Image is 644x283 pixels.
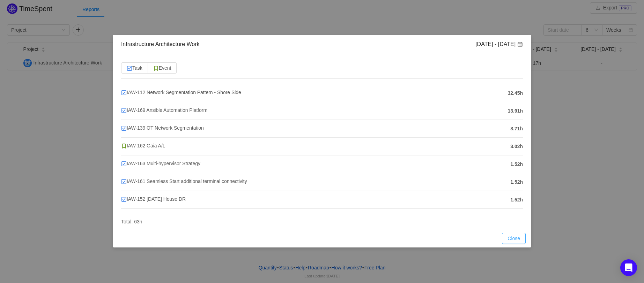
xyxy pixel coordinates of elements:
[121,40,200,48] div: Infrastructure Architecture Work
[620,259,637,276] div: Open Intercom Messenger
[121,161,200,166] span: IAW-163 Multi-hypervisor Strategy
[121,108,127,113] img: 10318
[510,125,523,132] span: 8.71h
[121,90,241,95] span: IAW-112 Network Segmentation Pattern - Shore Side
[121,143,165,148] span: IAW-162 Gaia A/L
[510,143,523,150] span: 3.02h
[121,197,127,202] img: 10318
[510,196,523,204] span: 1.52h
[510,161,523,168] span: 1.52h
[127,66,132,71] img: 10318
[121,125,127,131] img: 10318
[153,65,171,71] span: Event
[121,90,127,95] img: 10318
[121,161,127,167] img: 10318
[510,178,523,186] span: 1.52h
[127,65,142,71] span: Task
[121,143,127,149] img: 10315
[121,125,204,131] span: IAW-139 OT Network Segmentation
[502,233,526,244] button: Close
[475,40,523,48] div: [DATE] - [DATE]
[508,107,523,115] span: 13.91h
[121,107,207,113] span: IAW-169 Ansible Automation Platform
[121,219,142,224] span: Total: 63h
[121,196,186,202] span: IAW-152 [DATE] House DR
[121,178,247,184] span: IAW-161 Seamless Start additional terminal connectivity
[153,66,159,71] img: 10315
[508,90,523,97] span: 32.45h
[121,179,127,184] img: 10318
